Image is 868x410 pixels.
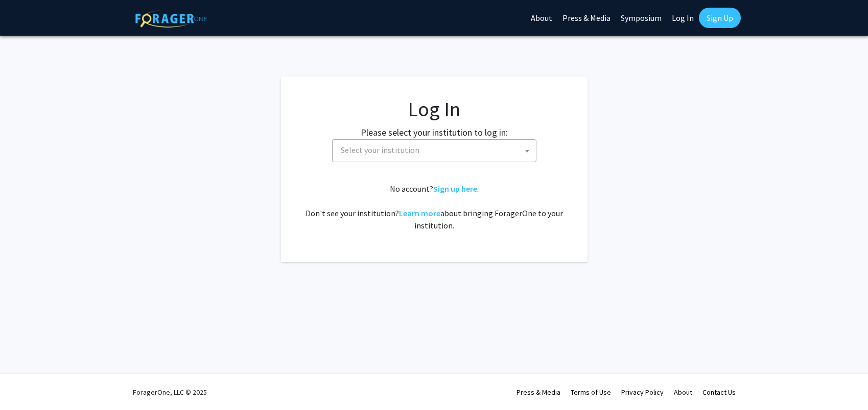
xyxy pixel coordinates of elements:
[621,388,664,397] a: Privacy Policy
[135,10,207,28] img: ForagerOne Logo
[702,388,736,397] a: Contact Us
[337,140,536,161] span: Select your institution
[332,139,536,162] span: Select your institution
[517,388,560,397] a: Press & Media
[341,145,419,155] span: Select your institution
[301,97,567,121] h1: Log In
[301,183,567,232] div: No account? . Don't see your institution? about bringing ForagerOne to your institution.
[433,184,477,194] a: Sign up here
[361,125,508,139] label: Please select your institution to log in:
[133,374,207,410] div: ForagerOne, LLC © 2025
[674,388,692,397] a: About
[399,208,440,218] a: Learn more about bringing ForagerOne to your institution
[699,8,741,28] a: Sign Up
[571,388,611,397] a: Terms of Use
